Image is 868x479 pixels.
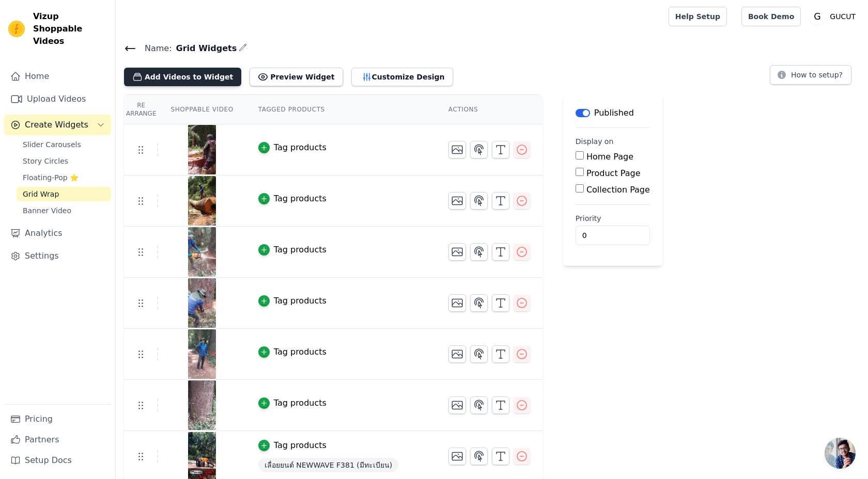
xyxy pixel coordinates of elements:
a: How to setup? [770,72,851,82]
button: Customize Design [351,68,453,86]
label: Collection Page [586,185,650,195]
label: Home Page [586,152,633,162]
th: Tagged Products [246,95,436,124]
button: Tag products [258,193,327,205]
a: Story Circles [17,154,111,168]
div: Edit Name [239,41,247,55]
span: Banner Video [23,205,71,216]
button: Preview Widget [250,68,343,86]
a: Banner Video [17,203,111,218]
a: Slider Carousels [17,137,111,152]
img: vizup-images-cdcc.png [188,278,216,328]
a: Help Setup [669,7,727,26]
a: Grid Wrap [17,187,111,201]
div: Tag products [274,397,327,409]
button: How to setup? [770,65,851,85]
div: Tag products [274,295,327,307]
img: vizup-images-6ca4.png [188,329,216,379]
img: logo_orange.svg [17,17,25,25]
button: Tag products [258,397,327,409]
button: Change Thumbnail [448,396,466,414]
div: v 4.0.25 [29,17,51,25]
div: Domain Overview [41,61,92,68]
a: Book Demo [741,7,801,26]
label: Priority [576,213,650,223]
button: Change Thumbnail [448,243,466,261]
div: Tag products [274,244,327,256]
span: เลื่อยยนต์ NEWWAVE F381 (มีทะเบียน) [258,458,398,472]
p: GUCUT [826,7,860,26]
div: คำแนะนำเมื่อวางเมาส์เหนือปุ่มเปิด [825,438,856,469]
text: G [814,11,821,22]
a: Floating-Pop ⭐ [17,170,111,185]
th: Shoppable Video [158,95,245,124]
button: Create Widgets [4,115,111,135]
img: website_grey.svg [17,27,25,35]
span: Grid Wrap [23,189,59,199]
legend: Display on [576,136,614,147]
button: Tag products [258,346,327,358]
img: vizup-images-445b.png [188,380,216,430]
div: Tag products [274,193,327,205]
a: Home [4,66,111,87]
a: Partners [4,429,111,450]
span: Story Circles [23,156,68,166]
button: Tag products [258,439,327,452]
a: Setup Docs [4,450,111,471]
span: Create Widgets [25,119,88,131]
th: Actions [436,95,542,124]
button: Change Thumbnail [448,448,466,465]
img: tab_keywords_by_traffic_grey.svg [104,60,113,68]
span: Name: [136,42,172,55]
span: Vizup Shoppable Videos [33,10,107,47]
label: Product Page [586,168,641,178]
a: Pricing [4,409,111,429]
a: Upload Videos [4,89,111,109]
span: Floating-Pop ⭐ [23,172,79,183]
span: Slider Carousels [23,139,81,150]
a: Settings [4,246,111,266]
button: Tag products [258,141,327,154]
button: Add Videos to Widget [124,68,241,86]
a: Analytics [4,223,111,244]
th: Re Arrange [124,95,158,124]
img: vizup-images-b168.png [188,176,216,226]
button: Change Thumbnail [448,294,466,312]
div: Tag products [274,141,327,154]
img: Vizup [8,21,25,37]
button: Change Thumbnail [448,141,466,158]
img: vizup-images-745c.png [188,227,216,277]
button: G GUCUT [809,7,860,26]
button: Change Thumbnail [448,192,466,210]
div: Tag products [274,439,327,452]
div: Domain: [DOMAIN_NAME] [27,27,114,35]
div: Tag products [274,346,327,358]
p: Published [594,107,634,119]
button: Tag products [258,244,327,256]
span: Grid Widgets [172,42,237,55]
div: Keywords by Traffic [116,61,171,68]
img: vizup-images-189b.png [188,125,216,174]
button: Tag products [258,295,327,307]
img: tab_domain_overview_orange.svg [30,60,38,68]
button: Change Thumbnail [448,345,466,363]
